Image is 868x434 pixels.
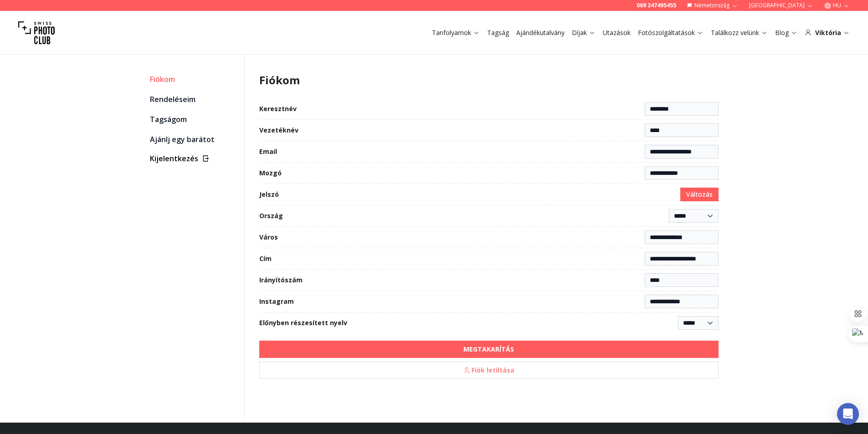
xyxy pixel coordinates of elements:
[833,1,841,9] font: HU
[694,1,729,9] font: Németország
[150,113,237,126] a: Tagságom
[150,134,215,144] font: Ajánlj egy barátot
[150,153,237,164] button: Kijelentkezés
[516,28,565,37] a: Ajándékutalvány
[680,188,719,201] button: Változás
[259,297,294,306] font: Instagram
[259,254,272,263] font: Cím
[259,190,279,199] font: Jelszó
[837,403,859,425] div: Intercom Messenger megnyitása
[711,28,759,37] font: Találkozz velünk
[775,28,789,37] font: Blog
[150,93,237,106] a: Rendeléseim
[150,74,175,84] font: Fiókom
[428,26,483,39] button: Tanfolyamok
[259,147,277,156] font: Email
[572,28,587,37] font: Díjak
[432,28,471,37] font: Tanfolyamok
[775,28,797,37] a: Blog
[483,26,513,39] button: Tagság
[637,2,676,9] a: 069 247495455
[259,211,283,220] font: Ország
[815,28,841,37] font: Viktória
[259,233,278,241] font: Város
[259,104,297,113] font: Keresztnév
[707,26,771,39] button: Találkozz velünk
[259,362,719,379] button: Fiók letiltása
[150,153,198,163] font: Kijelentkezés
[259,126,298,134] font: Vezetéknév
[568,26,599,39] button: Díjak
[711,28,768,37] a: Találkozz velünk
[572,28,596,37] a: Díjak
[686,190,713,199] font: Változás
[599,26,634,39] button: Utazások
[771,26,801,39] button: Blog
[150,114,187,124] font: Tagságom
[18,15,55,51] img: Svájci fotóklub
[259,318,347,327] font: Előnyben részesített nyelv
[487,28,509,37] a: Tagság
[150,133,237,146] a: Ajánlj egy barátot
[749,1,805,9] font: [GEOGRAPHIC_DATA]
[638,28,695,37] font: Fotószolgáltatások
[432,28,480,37] a: Tanfolyamok
[259,341,719,358] button: MEGTAKARÍTÁS
[463,345,514,353] font: MEGTAKARÍTÁS
[638,28,704,37] a: Fotószolgáltatások
[603,28,631,37] a: Utazások
[513,26,568,39] button: Ajándékutalvány
[150,94,195,104] font: Rendeléseim
[259,168,282,177] font: Mozgó
[472,366,514,374] font: Fiók letiltása
[634,26,707,39] button: Fotószolgáltatások
[259,72,300,87] font: Fiókom
[259,276,303,284] font: Irányítószám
